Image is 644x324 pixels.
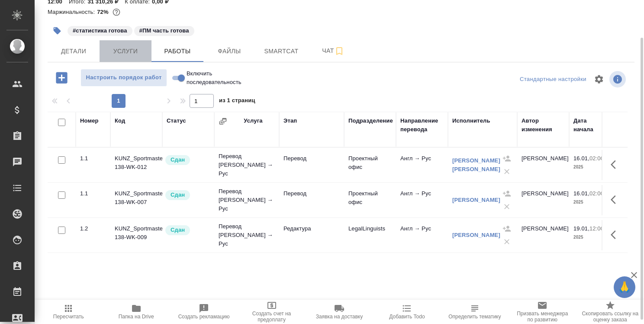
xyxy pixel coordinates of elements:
[573,163,608,172] p: 2025
[614,276,635,298] button: 🙏
[452,117,490,125] div: Исполнитель
[80,117,99,125] div: Номер
[219,117,227,126] button: Сгруппировать
[178,314,230,320] span: Создать рекламацию
[573,233,608,242] p: 2025
[80,154,106,163] div: 1.1
[73,26,127,35] p: #статистика готова
[334,46,345,56] svg: Подписаться
[283,154,340,163] p: Перевод
[344,185,396,215] td: Проектный офис
[576,300,644,324] button: Скопировать ссылку на оценку заказа
[110,150,162,180] td: KUNZ_Sportmaster-138-WK-012
[187,69,241,87] span: Включить последовательность
[348,117,393,125] div: Подразделение
[522,117,565,134] div: Автор изменения
[80,69,167,87] button: Настроить порядок работ
[110,220,162,250] td: KUNZ_Sportmaster-138-WK-009
[115,117,125,125] div: Код
[170,300,238,324] button: Создать рекламацию
[441,300,509,324] button: Определить тематику
[80,224,106,233] div: 1.2
[589,225,604,232] p: 12:00
[617,278,632,296] span: 🙏
[110,185,162,215] td: KUNZ_Sportmaster-138-WK-007
[400,117,444,134] div: Направление перевода
[164,224,210,236] div: Менеджер проверил работу исполнителя, передает ее на следующий этап
[283,189,340,198] p: Перевод
[573,117,608,134] div: Дата начала
[164,189,210,201] div: Менеджер проверил работу исполнителя, передает ее на следующий этап
[48,9,97,15] p: Маржинальность:
[97,9,110,15] p: 72%
[35,300,102,324] button: Пересчитать
[209,46,250,57] span: Файлы
[316,314,363,320] span: Заявка на доставку
[80,189,106,198] div: 1.1
[102,300,170,324] button: Папка на Drive
[582,311,639,323] span: Скопировать ссылку на оценку заказа
[164,154,210,166] div: Менеджер проверил работу исполнителя, передает ее на следующий этап
[105,46,146,57] span: Услуги
[238,300,305,324] button: Создать счет на предоплату
[509,300,576,324] button: Призвать менеджера по развитию
[214,148,279,182] td: Перевод [PERSON_NAME] → Рус
[573,190,589,197] p: 16.01,
[389,314,425,320] span: Добавить Todo
[261,46,302,57] span: Smartcat
[517,220,569,250] td: [PERSON_NAME]
[283,224,340,233] p: Редактура
[133,26,195,34] span: ПМ часть готова
[50,69,74,87] button: Добавить работу
[243,311,300,323] span: Создать счет на предоплату
[48,21,67,40] button: Добавить тэг
[448,314,501,320] span: Определить тематику
[119,314,154,320] span: Папка на Drive
[589,155,604,162] p: 02:00
[373,300,441,324] button: Добавить Todo
[396,220,448,250] td: Англ → Рус
[214,183,279,217] td: Перевод [PERSON_NAME] → Рус
[573,155,589,162] p: 16.01,
[53,46,94,57] span: Детали
[514,311,571,323] span: Призвать менеджера по развитию
[589,69,609,90] span: Настроить таблицу
[452,157,500,172] a: [PERSON_NAME] [PERSON_NAME]
[589,190,604,197] p: 02:00
[573,225,589,232] p: 19.01,
[605,154,626,175] button: Здесь прячутся важные кнопки
[171,226,185,234] p: Сдан
[605,224,626,245] button: Здесь прячутся важные кнопки
[452,232,500,238] a: [PERSON_NAME]
[517,185,569,215] td: [PERSON_NAME]
[344,150,396,180] td: Проектный офис
[344,220,396,250] td: LegalLinguists
[171,191,185,199] p: Сдан
[396,185,448,215] td: Англ → Рус
[139,26,189,35] p: #ПМ часть готова
[157,46,198,57] span: Работы
[111,6,122,18] button: 8813.67 RUB;
[214,218,279,253] td: Перевод [PERSON_NAME] → Рус
[167,117,186,125] div: Статус
[171,156,185,164] p: Сдан
[517,150,569,180] td: [PERSON_NAME]
[85,73,162,83] span: Настроить порядок работ
[605,189,626,210] button: Здесь прячутся важные кнопки
[573,198,608,207] p: 2025
[452,197,500,203] a: [PERSON_NAME]
[306,300,373,324] button: Заявка на доставку
[283,117,297,125] div: Этап
[396,150,448,180] td: Англ → Рус
[312,45,354,56] span: Чат
[244,117,262,125] div: Услуга
[518,73,589,86] div: split button
[609,71,628,87] span: Посмотреть информацию
[219,95,255,108] span: из 1 страниц
[53,314,84,320] span: Пересчитать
